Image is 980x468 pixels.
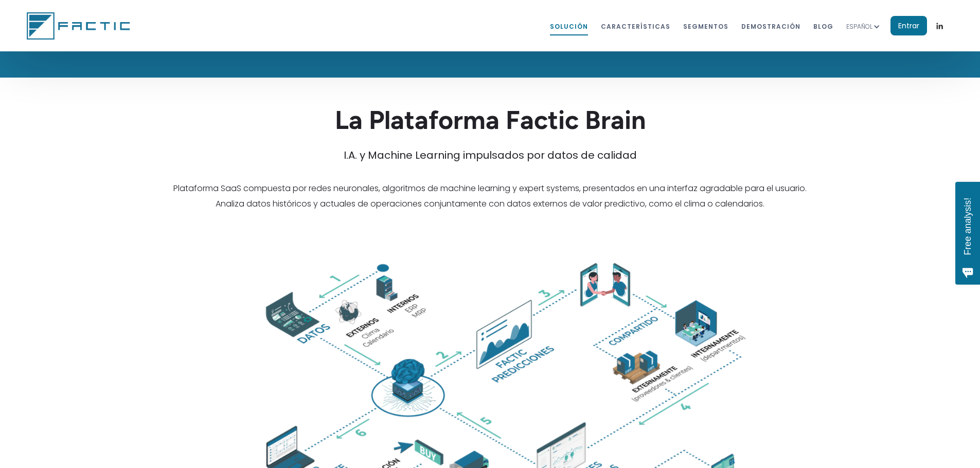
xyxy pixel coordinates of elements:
[813,16,833,35] a: BLOG
[890,16,927,35] a: Entrar
[741,16,800,35] a: dEMOstración
[550,16,588,35] a: Solución
[683,16,728,35] a: segmentos
[601,16,670,35] a: características
[846,22,872,32] div: ESPAÑOL
[846,10,890,42] div: ESPAÑOL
